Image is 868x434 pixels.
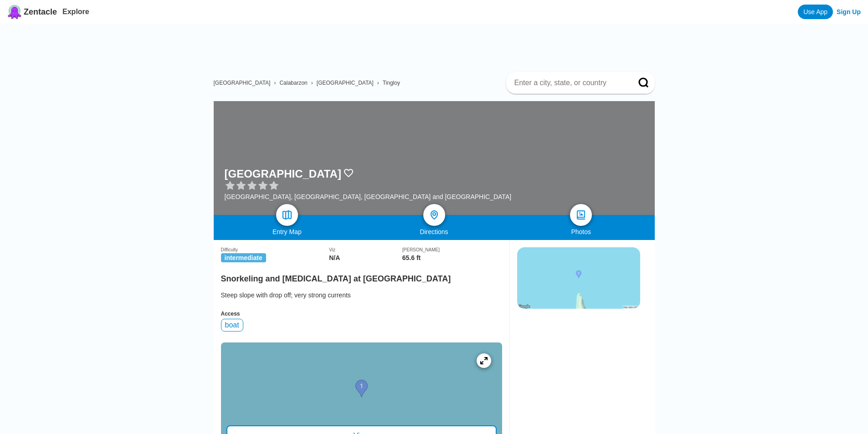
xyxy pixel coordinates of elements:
a: Tingloy [383,80,400,86]
span: › [311,80,313,86]
a: [GEOGRAPHIC_DATA] [317,80,374,86]
div: Steep slope with drop off; very strong currents [221,291,502,300]
div: N/A [329,254,402,261]
input: Enter a city, state, or country [514,78,626,87]
div: Difficulty [221,247,329,252]
img: Zentacle logo [7,5,22,19]
span: intermediate [221,253,266,262]
a: photos [570,204,592,226]
a: Use App [798,5,833,19]
span: Zentacle [24,7,57,17]
div: Photos [508,228,655,235]
span: › [274,80,276,86]
div: Directions [360,228,508,235]
a: Sign Up [837,8,861,15]
a: Zentacle logoZentacle [7,5,57,19]
div: [PERSON_NAME] [402,247,502,252]
img: photos [575,209,586,220]
h1: [GEOGRAPHIC_DATA] [225,168,341,180]
div: 65.6 ft [402,254,502,261]
div: boat [221,319,243,332]
img: map [282,209,293,220]
a: map [276,204,298,226]
img: staticmap [517,247,640,309]
span: › [377,80,379,86]
div: Viz [329,247,402,252]
a: Calabarzon [279,80,307,86]
div: [GEOGRAPHIC_DATA], [GEOGRAPHIC_DATA], [GEOGRAPHIC_DATA] and [GEOGRAPHIC_DATA] [225,193,512,200]
h2: Snorkeling and [MEDICAL_DATA] at [GEOGRAPHIC_DATA] [221,269,502,284]
a: Explore [62,8,89,15]
img: directions [429,209,440,220]
a: [GEOGRAPHIC_DATA] [214,80,271,86]
div: Entry Map [214,228,361,235]
div: Access [221,311,502,317]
